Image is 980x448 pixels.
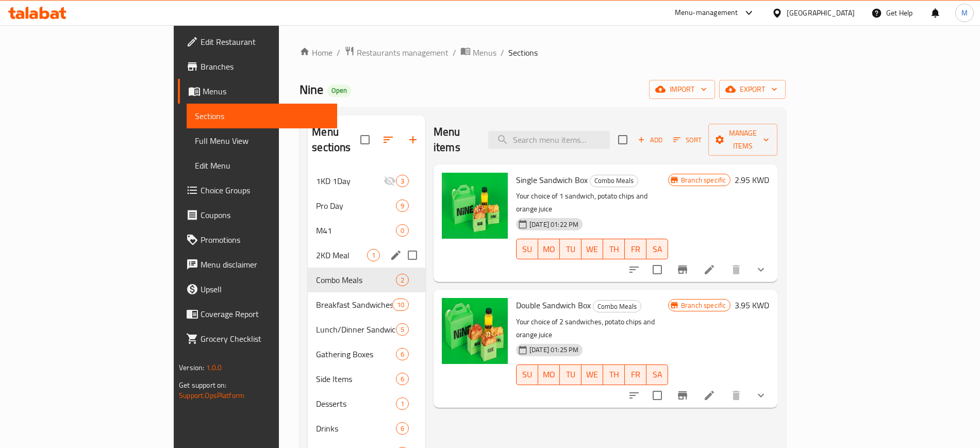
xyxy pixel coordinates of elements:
button: Add section [401,127,425,152]
span: import [657,83,707,96]
span: Single Sandwich Box [516,172,588,188]
a: Menus [178,79,337,104]
a: Coupons [178,203,337,227]
span: Branch specific [677,301,730,310]
span: Select to update [646,259,668,280]
button: Sort [671,132,704,148]
div: items [396,373,409,385]
span: SA [651,367,664,382]
span: MO [542,367,556,382]
span: SU [521,367,534,382]
span: Sections [195,110,329,122]
svg: Show Choices [755,389,767,402]
a: Promotions [178,227,337,252]
a: Restaurants management [344,46,449,59]
a: Branches [178,54,337,79]
h6: 2.95 KWD [735,173,769,187]
button: Manage items [708,124,777,156]
button: export [719,80,786,99]
a: Edit menu item [703,389,716,402]
span: Sort items [667,132,708,148]
span: Edit Menu [195,159,329,172]
div: [GEOGRAPHIC_DATA] [787,7,855,19]
a: Menu disclaimer [178,252,337,277]
div: 1KD 1Day3 [308,169,425,193]
img: Double Sandwich Box [442,298,508,364]
span: Full Menu View [195,135,329,147]
button: Branch-specific-item [670,383,695,408]
span: Combo Meals [593,301,641,312]
div: Menu-management [675,7,738,19]
span: Menus [473,46,496,59]
span: Select to update [646,385,668,406]
button: delete [724,383,749,408]
svg: Inactive section [384,175,396,187]
span: [DATE] 01:22 PM [525,220,583,229]
a: Full Menu View [187,128,337,153]
div: Desserts1 [308,391,425,416]
button: edit [388,247,404,263]
span: Coupons [201,209,329,221]
span: 10 [393,300,408,310]
span: MO [542,242,556,257]
nav: breadcrumb [300,46,786,59]
span: 1 [368,251,379,260]
span: TH [607,367,621,382]
div: Pro Day9 [308,193,425,218]
span: TH [607,242,621,257]
button: MO [538,239,560,259]
span: Select all sections [354,129,376,151]
span: Lunch/Dinner Sandwiches [316,323,396,336]
span: 2 [396,275,408,285]
span: SA [651,242,664,257]
span: Desserts [316,397,396,410]
div: items [396,397,409,410]
span: Gathering Boxes [316,348,396,360]
span: Combo Meals [316,274,396,286]
button: delete [724,257,749,282]
div: Combo Meals2 [308,268,425,292]
span: 1KD 1Day [316,175,384,187]
button: TU [560,364,582,385]
input: search [488,131,610,149]
span: FR [629,242,642,257]
span: 9 [396,201,408,211]
div: 2KD Meal [316,249,367,261]
span: SU [521,242,534,257]
span: Open [327,86,351,95]
li: / [501,46,504,59]
span: Sort [673,134,702,146]
div: M410 [308,218,425,243]
p: Your choice of 2 sandwiches, potato chips and orange juice [516,316,668,341]
a: Choice Groups [178,178,337,203]
span: [DATE] 01:25 PM [525,345,583,355]
span: Version: [179,361,204,374]
span: 0 [396,226,408,236]
span: Sections [508,46,538,59]
a: Sections [187,104,337,128]
span: Grocery Checklist [201,333,329,345]
span: Double Sandwich Box [516,297,591,313]
span: Side Items [316,373,396,385]
div: Breakfast Sandwiches [316,298,392,311]
div: items [396,323,409,336]
div: items [396,348,409,360]
button: SU [516,364,538,385]
a: Coverage Report [178,302,337,326]
div: Open [327,85,351,97]
a: Menus [460,46,496,59]
span: Drinks [316,422,396,435]
button: SA [646,239,668,259]
span: Pro Day [316,200,396,212]
button: Branch-specific-item [670,257,695,282]
div: items [396,175,409,187]
a: Edit menu item [703,263,716,276]
span: Add [636,134,664,146]
a: Edit Restaurant [178,29,337,54]
span: TU [564,367,577,382]
span: Coverage Report [201,308,329,320]
li: / [337,46,340,59]
a: Grocery Checklist [178,326,337,351]
a: Edit Menu [187,153,337,178]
